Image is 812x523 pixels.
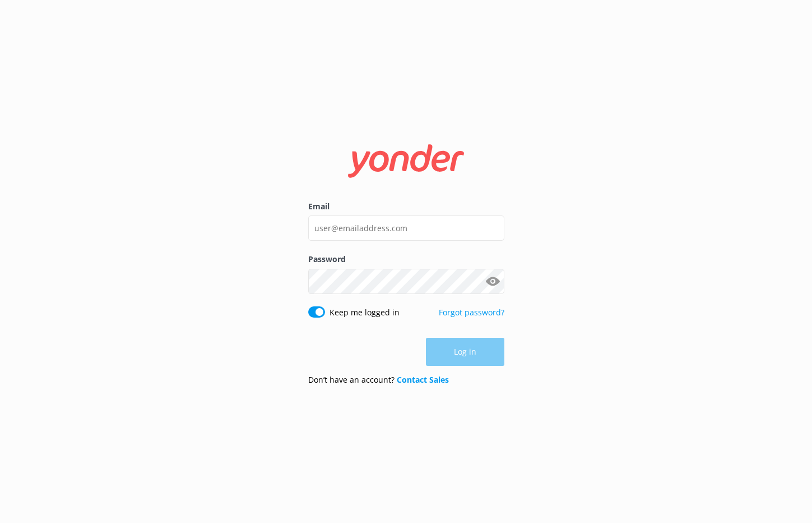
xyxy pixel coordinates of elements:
[482,270,504,292] button: Show password
[330,306,400,319] label: Keep me logged in
[308,215,504,241] input: user@emailaddress.com
[439,307,504,318] a: Forgot password?
[397,374,449,385] a: Contact Sales
[308,200,504,213] label: Email
[308,374,449,386] p: Don’t have an account?
[308,253,504,265] label: Password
